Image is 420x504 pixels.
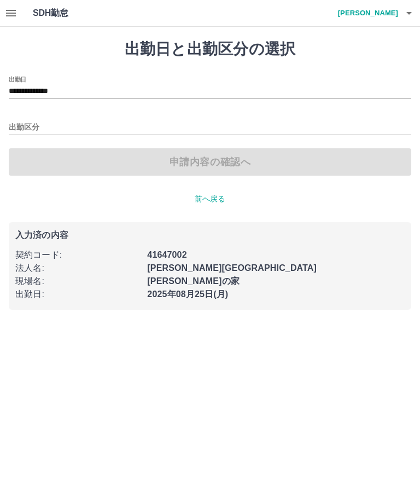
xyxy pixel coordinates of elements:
h1: 出勤日と出勤区分の選択 [9,40,411,59]
p: 現場名 : [15,275,141,288]
b: [PERSON_NAME]の家 [147,276,240,286]
b: 2025年08月25日(月) [147,289,228,299]
label: 出勤日 [9,75,26,83]
p: 出勤日 : [15,288,141,301]
p: 前へ戻る [9,193,411,205]
b: 41647002 [147,250,186,259]
p: 法人名 : [15,262,141,275]
p: 契約コード : [15,248,141,262]
p: 入力済の内容 [15,231,405,240]
b: [PERSON_NAME][GEOGRAPHIC_DATA] [147,263,317,273]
